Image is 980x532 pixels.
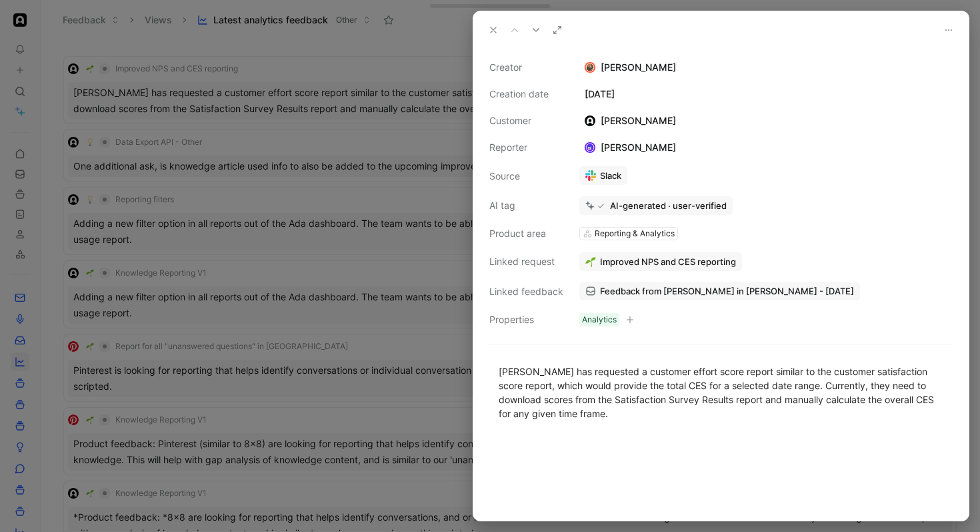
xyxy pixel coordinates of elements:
[586,63,595,72] img: avatar
[489,312,563,328] div: Properties
[579,86,953,102] div: [DATE]
[489,168,563,184] div: Source
[585,256,596,267] img: 🌱
[579,252,742,271] button: 🌱Improved NPS and CES reporting
[489,198,563,214] div: AI tag
[489,254,563,270] div: Linked request
[489,113,563,129] div: Customer
[586,144,595,152] img: avatar
[579,166,627,185] a: Slack
[489,284,563,300] div: Linked feedback
[499,364,943,421] div: [PERSON_NAME] has requested a customer effort score report similar to the customer satisfaction s...
[595,227,675,240] div: Reporting & Analytics
[582,313,617,326] div: Analytics
[600,256,736,268] span: Improved NPS and CES reporting
[579,59,953,75] div: [PERSON_NAME]
[579,282,860,300] a: Feedback from [PERSON_NAME] in [PERSON_NAME] - [DATE]
[579,113,681,129] div: [PERSON_NAME]
[600,285,854,297] span: Feedback from [PERSON_NAME] in [PERSON_NAME] - [DATE]
[610,200,727,212] div: AI-generated · user-verified
[585,115,595,126] img: logo
[489,226,563,242] div: Product area
[579,140,681,156] div: [PERSON_NAME]
[489,59,563,75] div: Creator
[489,86,563,102] div: Creation date
[489,140,563,156] div: Reporter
